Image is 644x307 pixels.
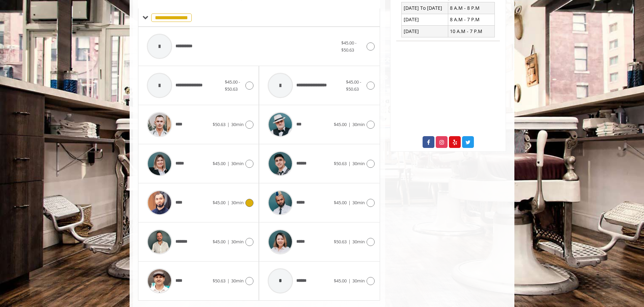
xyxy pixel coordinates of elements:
span: 30min [352,199,365,206]
span: 30min [352,239,365,245]
td: 8 A.M - 7 P.M [448,14,494,25]
span: $45.00 [334,199,347,206]
span: 30min [231,239,244,245]
span: | [227,121,230,127]
span: $50.63 [213,121,225,127]
span: 30min [231,278,244,284]
span: $45.00 - $50.63 [225,79,240,92]
span: $45.00 [334,278,347,284]
span: | [227,278,230,284]
td: 8 A.M - 8 P.M [448,2,494,14]
td: [DATE] To [DATE] [402,2,448,14]
span: | [227,239,230,245]
span: 30min [231,121,244,127]
span: $45.00 - $50.63 [346,79,361,92]
span: | [227,160,230,166]
span: $45.00 - $50.63 [341,40,356,53]
span: $45.00 [213,199,225,206]
span: | [348,199,351,206]
span: $45.00 [213,160,225,166]
td: [DATE] [402,14,448,25]
span: 30min [352,121,365,127]
span: 30min [231,160,244,166]
span: $45.00 [213,239,225,245]
span: 30min [352,278,365,284]
span: | [348,239,351,245]
td: 10 A.M - 7 P.M [448,26,494,37]
td: [DATE] [402,26,448,37]
span: | [227,199,230,206]
span: | [348,278,351,284]
span: $45.00 [334,121,347,127]
span: $50.63 [334,160,347,166]
span: | [348,121,351,127]
span: 30min [352,160,365,166]
span: | [348,160,351,166]
span: 30min [231,199,244,206]
span: $50.63 [213,278,225,284]
span: $50.63 [334,239,347,245]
